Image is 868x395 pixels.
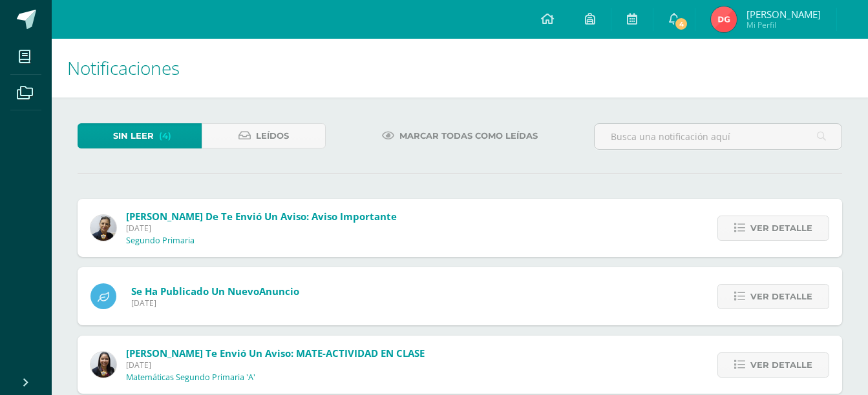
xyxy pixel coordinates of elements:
a: Marcar todas como leídas [366,123,554,148]
span: [PERSON_NAME] te envió un aviso: MATE-ACTIVIDAD EN CLASE [126,347,425,360]
span: Marcar todas como leídas [399,124,538,148]
span: Se ha publicado un nuevo [131,285,299,298]
a: Sin leer(4) [78,123,202,148]
img: 524e5e165ab05b99f82cdf515d1ec6f0.png [711,6,737,32]
span: Ver detalle [750,285,812,309]
span: Ver detalle [750,353,812,377]
span: Mi Perfil [746,19,821,30]
span: (4) [159,124,171,148]
span: Leídos [256,124,289,148]
span: [PERSON_NAME] de te envió un aviso: Aviso Importante [126,210,397,223]
input: Busca una notificación aquí [595,124,842,149]
p: Matemáticas Segundo Primaria 'A' [126,372,255,383]
p: Segundo Primaria [126,236,195,246]
span: [DATE] [126,360,425,370]
span: Sin leer [113,124,154,148]
span: 4 [674,17,688,31]
span: [DATE] [131,298,299,309]
span: Notificaciones [67,56,180,80]
a: Leídos [202,123,326,148]
span: Ver detalle [750,216,812,240]
span: Anuncio [259,285,299,298]
img: 371134ed12361ef19fcdb996a71dd417.png [90,352,116,378]
span: [PERSON_NAME] [746,8,821,21]
span: [DATE] [126,223,397,234]
img: 67f0ede88ef848e2db85819136c0f493.png [90,215,116,241]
